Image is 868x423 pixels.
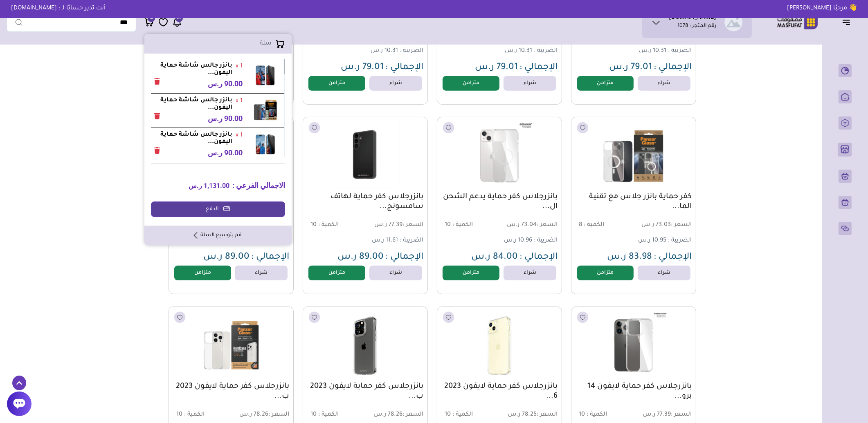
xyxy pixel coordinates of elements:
[534,48,558,54] span: الضريبة :
[318,222,339,228] span: الكمية :
[150,15,153,22] span: 18
[151,97,232,112] a: بانزر جالس شاشة حماية اليفون...
[443,266,499,280] a: متزامن
[638,237,666,244] span: 10.95 ر.س
[445,412,451,418] span: 10
[654,63,692,73] span: الإجمالي :
[587,412,607,418] span: الكمية :
[519,253,558,262] span: الإجمالي :
[634,411,692,419] span: 77.39 ر.س
[668,48,692,54] span: الضريبة :
[151,76,163,89] button: Remove
[236,131,243,148] span: x 1
[576,121,691,190] img: 241.625-241.6252024-04-02-660be1dc0f45f.png
[318,412,339,418] span: الكمية :
[232,411,289,419] span: 78.26 ر.س
[5,4,112,13] p: أنت تدير حسابًا لـ : [DOMAIN_NAME]
[308,266,365,280] a: متزامن
[260,39,271,48] p: سلة
[638,266,690,280] a: شراء
[577,266,634,280] a: متزامن
[781,4,863,13] p: 👋 مرحبًا [PERSON_NAME]
[504,76,556,91] a: شراء
[372,237,398,244] span: 11.61 ر.س
[403,412,423,418] span: السعر :
[203,253,250,262] span: 89.00 ر.س
[576,382,692,401] a: بانزرجلاس كفر حماية لايفون 14 برو...
[577,76,634,91] a: متزامن
[576,192,692,212] a: كفر حماية بانزر جلاس مع تقنية الما...
[310,222,317,228] span: 10
[471,253,518,262] span: 84.00 ر.س
[579,412,585,418] span: 10
[251,253,289,262] span: الإجمالي :
[654,253,692,262] span: الإجمالي :
[236,97,243,113] span: x 1
[184,412,205,418] span: الكمية :
[441,192,558,212] a: بانزرجلاس كفر حماية يدعم الشحن ال...
[442,311,557,380] img: 241.625-241.6252024-05-21-664bc0263e570.png
[341,63,384,73] span: 79.01 ر.س
[366,222,423,229] span: 77.39 ر.س
[151,201,285,217] a: الدفع
[634,222,692,229] span: 73.03 ر.س
[400,237,423,244] span: الضريبة :
[189,182,229,190] span: 1,131.00 ر.س
[500,222,558,229] span: 73.04 ر.س
[208,114,243,123] span: 90.00 ر.س
[771,14,824,30] img: Logo
[194,232,242,239] a: قم بتوسيع السلة
[151,111,163,123] button: Remove
[639,48,666,54] span: 10.31 ر.س
[534,237,558,244] span: الضريبة :
[452,412,473,418] span: الكمية :
[519,63,558,73] span: الإجمالي :
[366,411,423,419] span: 78.26 ر.س
[385,63,423,73] span: الإجمالي :
[400,48,423,54] span: الضريبة :
[173,382,289,401] a: بانزرجلاس كفر حماية لايفون 2023 ب...
[638,76,690,91] a: شراء
[369,266,422,280] a: شراء
[724,13,743,31] img: eShop.sa
[576,311,691,380] img: 241.625-241.6252024-05-16-66463832831e6.png
[337,253,384,262] span: 89.00 ر.س
[252,131,279,157] img: Product
[208,79,243,88] span: 90.00 ر.س
[504,266,556,280] a: شراء
[369,76,422,91] a: شراء
[607,253,652,262] span: 83.98 ر.س
[308,76,365,91] a: متزامن
[671,222,692,228] span: السعر :
[403,222,423,228] span: السعر :
[609,63,652,73] span: 79.01 ر.س
[308,311,423,380] img: 241.625-241.6252024-05-21-664bc0b91be7c.png
[537,222,558,228] span: السعر :
[443,76,499,91] a: متزامن
[669,14,717,22] h1: [DOMAIN_NAME]
[475,63,518,73] span: 79.01 ر.س
[504,237,532,244] span: 10.96 ر.س
[500,411,558,419] span: 78.25 ر.س
[310,412,317,418] span: 10
[441,382,558,401] a: بانزرجلاس كفر حماية لايفون 2023 6...
[252,62,279,88] img: Product
[584,222,604,228] span: الكمية :
[452,222,473,228] span: الكمية :
[442,121,557,190] img: 241.625-241.6252024-05-20-664bb1401727a.png
[268,412,289,418] span: السعر :
[307,382,423,401] a: بانزرجلاس كفر حماية لايفون 2023 ب...
[174,266,231,280] a: متزامن
[151,145,163,158] button: Remove
[385,253,423,262] span: الإجمالي :
[671,412,692,418] span: السعر :
[668,237,692,244] span: الضريبة :
[232,181,285,190] span: الاجمالي الفرعي :
[208,148,243,157] span: 90.00 ر.س
[151,131,232,146] a: بانزر جالس شاشة حماية اليفون...
[678,22,717,31] p: رقم المتجر : 1078
[445,222,451,228] span: 10
[537,412,558,418] span: السعر :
